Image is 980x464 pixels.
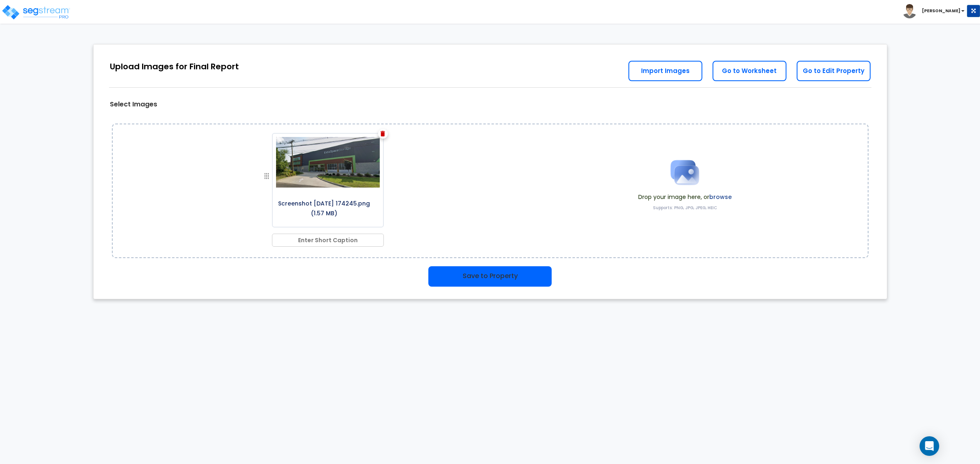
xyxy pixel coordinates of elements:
a: Import Images [628,61,702,81]
img: Upload Icon [664,152,705,193]
label: browse [709,193,732,201]
img: avatar.png [902,4,917,18]
span: Drop your image here, or [638,193,732,201]
button: Save to Property [428,266,552,287]
img: Vector.png [381,131,385,137]
img: drag handle [262,171,272,181]
label: Select Images [110,100,157,109]
input: Enter Short Caption [272,234,384,247]
a: Go to Worksheet [713,61,786,81]
p: Screenshot [DATE] 174245.png (1.57 MB) [273,196,376,219]
label: Supports: PNG, JPG, JPEG, HEIC [653,205,717,211]
img: qwAAAABJRU5ErkJggg== [273,134,383,191]
div: Open Intercom Messenger [920,436,939,456]
img: logo_pro_r.png [1,4,71,20]
a: Go to Edit Property [797,61,871,81]
div: Upload Images for Final Report [110,61,239,73]
b: [PERSON_NAME] [922,8,960,14]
